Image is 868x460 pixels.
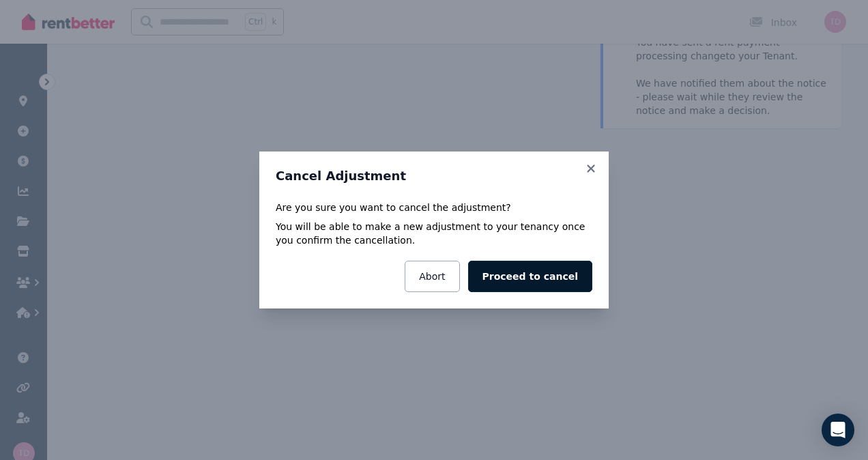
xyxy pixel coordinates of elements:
button: Abort [405,261,459,292]
h3: Cancel Adjustment [276,168,592,184]
div: Open Intercom Messenger [822,414,854,446]
button: Proceed to cancel [468,261,592,292]
p: You will be able to make a new adjustment to your tenancy once you confirm the cancellation. [276,220,592,247]
p: Are you sure you want to cancel the adjustment? [276,201,592,214]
